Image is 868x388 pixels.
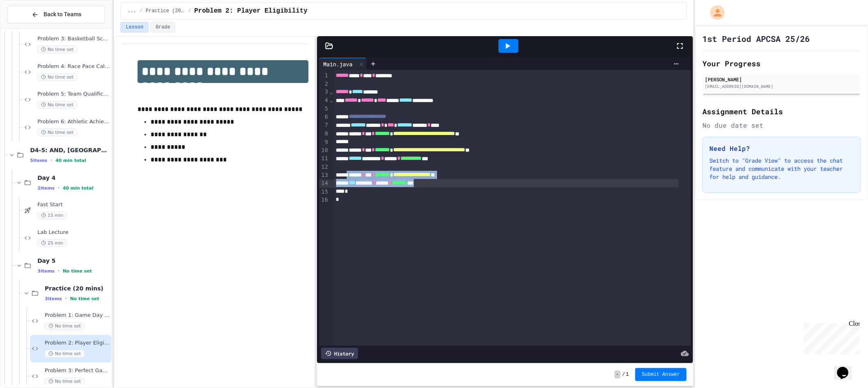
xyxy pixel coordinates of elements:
[120,22,149,33] button: Lesson
[319,58,367,70] div: Main.java
[319,188,329,196] div: 15
[45,296,62,301] span: 3 items
[319,196,329,204] div: 16
[50,157,52,163] span: •
[37,229,110,236] span: Lab Lecture
[37,174,110,181] span: Day 4
[319,179,329,188] div: 14
[614,371,621,379] span: -
[194,6,307,16] span: Problem 2: Player Eligibility
[37,46,77,53] span: No time set
[37,118,110,125] span: Problem 6: Athletic Achievement Tracker
[30,146,110,154] span: D4-5: AND, [GEOGRAPHIC_DATA], NOT
[834,355,860,380] iframe: chat widget
[37,101,77,109] span: No time set
[140,8,142,14] span: /
[37,129,77,136] span: No time set
[705,76,858,83] div: [PERSON_NAME]
[146,8,185,14] span: Practice (20 mins)
[37,239,67,247] span: 25 min
[622,371,625,378] span: /
[37,63,110,70] span: Problem 4: Race Pace Calculator
[319,171,329,180] div: 13
[45,285,110,292] span: Practice (20 mins)
[45,340,110,347] span: Problem 2: Player Eligibility
[319,88,329,96] div: 3
[150,22,175,33] button: Grade
[58,268,59,274] span: •
[319,113,329,122] div: 6
[63,185,93,191] span: 40 min total
[319,72,329,80] div: 1
[30,158,47,163] span: 5 items
[127,8,136,14] span: ...
[319,138,329,146] div: 9
[70,296,99,301] span: No time set
[702,106,861,117] h2: Assignment Details
[709,157,854,181] p: Switch to "Grade View" to access the chat feature and communicate with your teacher for help and ...
[800,320,860,355] iframe: chat widget
[702,3,727,22] div: My Account
[45,377,85,385] span: No time set
[702,120,861,130] div: No due date set
[709,144,854,153] h3: Need Help?
[329,97,333,103] span: Fold line
[188,8,191,14] span: /
[37,91,110,98] span: Problem 5: Team Qualification System
[65,295,67,302] span: •
[45,312,110,319] span: Problem 1: Game Day Checker
[705,83,858,89] div: [EMAIL_ADDRESS][DOMAIN_NAME]
[37,257,110,264] span: Day 5
[37,201,110,208] span: Fast Start
[37,73,77,81] span: No time set
[319,105,329,113] div: 5
[44,10,81,19] span: Back to Teams
[702,33,810,44] h1: 1st Period APCSA 25/26
[45,367,110,374] span: Problem 3: Perfect Game Checker
[45,350,85,357] span: No time set
[319,80,329,88] div: 2
[642,371,680,378] span: Submit Answer
[702,58,861,69] h2: Your Progress
[37,35,110,42] span: Problem 3: Basketball Scholarship Evaluation
[37,211,67,219] span: 15 min
[329,89,333,95] span: Fold line
[55,158,86,163] span: 40 min total
[626,371,629,378] span: 1
[319,60,356,68] div: Main.java
[319,163,329,171] div: 12
[319,130,329,138] div: 8
[7,6,105,23] button: Back to Teams
[63,268,92,274] span: No time set
[319,96,329,105] div: 4
[3,3,56,52] div: Chat with us now!Close
[319,146,329,155] div: 10
[319,155,329,163] div: 11
[45,322,85,330] span: No time set
[37,185,55,191] span: 2 items
[319,121,329,130] div: 7
[58,185,59,191] span: •
[321,348,358,359] div: History
[37,268,55,274] span: 3 items
[635,368,687,381] button: Submit Answer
